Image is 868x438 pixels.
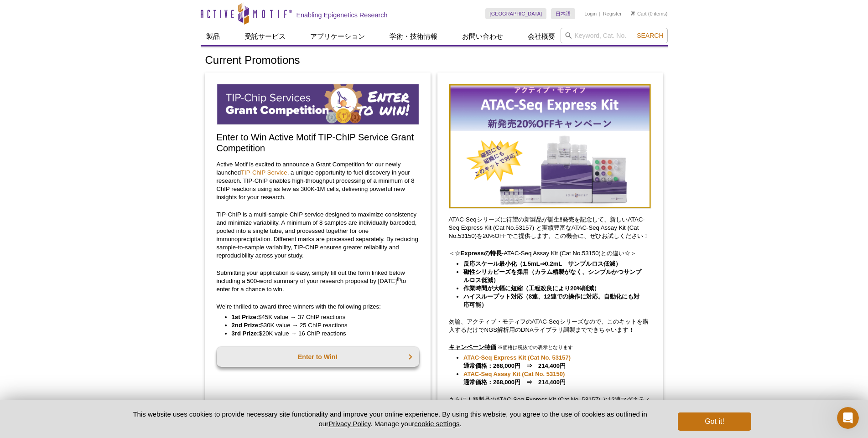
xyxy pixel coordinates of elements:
iframe: Intercom live chat [837,407,859,429]
span: ※価格は税抜での表示となります [498,345,573,350]
a: Enter to Win! [217,347,419,367]
sup: th [397,276,401,281]
h1: Current Promotions [205,54,663,67]
img: TIP-ChIP Service Grant Competition [217,84,419,125]
li: $30K value → 25 ChIP reactions [232,321,410,330]
a: ATAC-Seq Express Kit (Cat No. 53157) [463,354,571,362]
span: Search [637,32,663,39]
strong: 通常価格：268,000円 ⇒ 214,400円 [463,371,566,386]
p: TIP-ChIP is a multi-sample ChIP service designed to maximize consistency and minimize variability... [217,211,419,260]
li: (0 items) [631,8,668,19]
strong: 磁性シリカビーズを採用（カラム精製がなく、シンプルかつサンプルロス低減） [463,268,641,283]
p: ATAC-Seqシリーズに待望の新製品が誕生‼発売を記念して、新しいATAC-Seq Express Kit (Cat No.53157) と実績豊富なATAC-Seq Assay Kit (C... [449,216,651,240]
strong: 3rd Prize: [232,330,259,337]
button: Search [634,31,666,40]
p: 勿論、アクティブ・モティフのATAC-Seqシリーズなので、このキットを購入するだけでNGS解析用のDNAライブラリ調製までできちゃいます！ [449,318,651,334]
a: Privacy Policy [328,420,370,428]
strong: 通常価格：268,000円 ⇒ 214,400円 [463,354,571,369]
a: Register [603,10,622,17]
h2: Enter to Win Active Motif TIP-ChIP Service Grant Competition [217,132,419,154]
button: Got it! [678,412,751,431]
strong: Expressの特長 [461,250,502,257]
a: Login [584,10,597,17]
button: cookie settings [414,420,459,428]
h2: Enabling Epigenetics Research [296,11,388,19]
a: お問い合わせ [457,28,509,45]
a: アプリケーション [305,28,370,45]
a: ATAC-Seq Assay Kit (Cat No. 53150) [463,370,565,378]
a: Cart [631,10,647,17]
li: $20K value → 16 ChIP reactions [232,330,410,338]
li: $45K value → 37 ChIP reactions [232,313,410,321]
strong: ハイスループット対応（8連、12連での操作に対応。自動化にも対応可能） [463,293,639,308]
strong: 作業時間が大幅に短縮（工程改良により20%削減） [463,285,600,292]
strong: 2nd Prize: [232,322,260,329]
a: [GEOGRAPHIC_DATA] [485,8,547,19]
p: ＜☆ -ATAC-Seq Assay Kit (Cat No.53150)との違い☆＞ [449,249,651,258]
a: 会社概要 [522,28,561,45]
a: 日本語 [551,8,575,19]
a: 学術・技術情報 [384,28,443,45]
p: さらに！新製品のATAC-Seq Express Kit (Cat No. 53157) と12連マグネティックラックを同時購入いただくと、マグネティックラックを30%OFFでご提供いたします。 [449,396,651,420]
a: 受託サービス [239,28,291,45]
img: Save on ATAC-Seq Kits [449,84,651,209]
a: 製品 [201,28,225,45]
strong: 反応スケール最小化（1.5mL⇒0.2mL サンプルロス低減） [463,260,621,267]
p: This website uses cookies to provide necessary site functionality and improve your online experie... [117,409,663,428]
strong: 1st Prize: [232,314,259,320]
p: We’re thrilled to award three winners with the following prizes: [217,303,419,311]
input: Keyword, Cat. No. [561,28,668,43]
p: Active Motif is excited to announce a Grant Competition for our newly launched , a unique opportu... [217,160,419,201]
u: キャンペーン特価 [449,344,496,350]
p: Submitting your application is easy, simply fill out the form linked below including a 500-word s... [217,269,419,294]
img: Your Cart [631,11,635,15]
li: | [599,8,601,19]
a: TIP-ChIP Service [241,169,287,176]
